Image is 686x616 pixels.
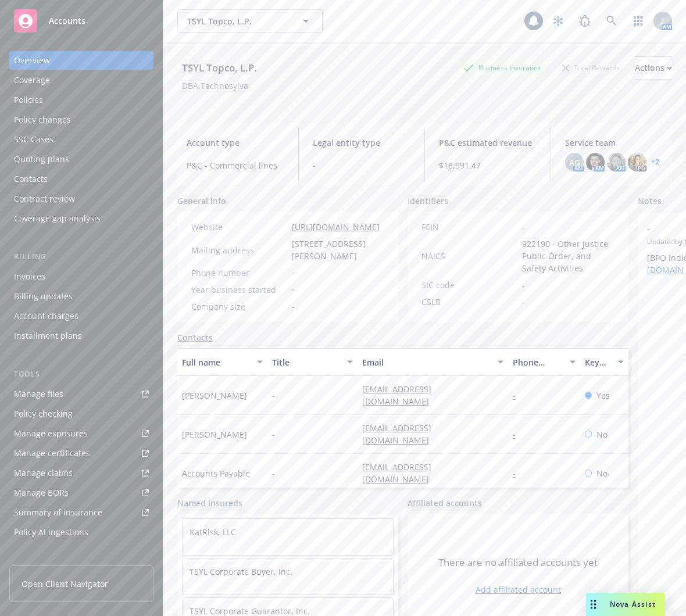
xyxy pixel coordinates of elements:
div: Mailing address [191,244,287,256]
a: Quoting plans [9,150,153,169]
a: +2 [651,159,659,166]
a: - [513,390,525,401]
span: Yes [596,389,610,402]
span: 922190 - Other Justice, Public Order, and Safety Activities [522,238,614,274]
a: Installment plans [9,327,153,345]
a: Switch app [627,9,650,33]
div: Quoting plans [14,150,69,169]
button: TSYL Topco, L.P. [177,9,323,33]
a: - [513,429,525,440]
span: Open Client Navigator [22,578,108,590]
a: Stop snowing [546,9,570,33]
div: Billing updates [14,287,73,306]
div: FEIN [421,221,517,233]
span: No [596,428,608,440]
div: DBA: Technosylva [182,80,248,92]
span: Notes [638,195,662,209]
div: CSLB [421,296,517,308]
div: Coverage [14,71,50,89]
span: No [596,467,608,479]
span: - [292,284,295,296]
span: Service team [565,137,663,149]
a: Coverage [9,71,153,89]
span: General info [177,195,226,207]
span: [PERSON_NAME] [182,389,247,402]
div: Manage exposures [14,424,88,443]
button: Actions [635,56,672,80]
a: Contract review [9,189,153,208]
a: - [513,468,525,479]
div: SIC code [421,279,517,291]
a: Accounts [9,5,153,37]
a: Manage exposures [9,424,153,443]
div: Coverage gap analysis [14,209,101,228]
div: Email [362,356,491,368]
span: AG [569,156,580,169]
div: Phone number [513,356,563,368]
div: Overview [14,51,50,70]
a: Summary of insurance [9,503,153,522]
a: Billing updates [9,287,153,306]
a: Named insureds [177,497,242,509]
div: Manage BORs [14,484,69,502]
span: - [522,296,525,308]
img: photo [586,153,605,171]
div: Key contact [585,356,611,368]
a: Contacts [177,331,213,343]
a: Contacts [9,170,153,188]
div: Phone number [191,267,287,279]
div: Manage claims [14,464,73,482]
a: Invoices [9,267,153,286]
a: Manage BORs [9,484,153,502]
div: Policy changes [14,110,71,129]
div: TSYL Topco, L.P. [177,60,262,76]
div: Business Insurance [458,60,547,75]
div: Billing [9,251,153,263]
div: Full name [182,356,250,368]
a: Manage files [9,385,153,403]
a: KatRisk, LLC [190,527,236,538]
span: - [292,300,295,313]
a: Overview [9,51,153,70]
div: Policy checking [14,404,73,423]
span: Legal entity type [313,137,410,149]
span: Nova Assist [610,599,656,609]
button: Key contact [580,348,628,376]
div: Title [272,356,340,368]
span: Account type [187,137,284,149]
span: Accounts [49,16,85,26]
a: Policy AI ingestions [9,523,153,542]
div: Tools [9,368,153,380]
span: - [272,389,275,402]
button: Full name [177,348,267,376]
span: - [292,267,295,279]
button: Title [267,348,358,376]
div: Policy AI ingestions [14,523,88,542]
a: Manage certificates [9,444,153,463]
div: Contacts [14,170,48,188]
a: [URL][DOMAIN_NAME] [292,221,380,232]
span: [PERSON_NAME] [182,428,247,440]
a: [EMAIL_ADDRESS][DOMAIN_NAME] [362,384,438,407]
span: - [522,279,525,291]
a: Affiliated accounts [408,497,482,509]
a: Report a Bug [573,9,596,33]
span: There are no affiliated accounts yet [438,556,598,570]
div: Actions [635,57,672,79]
span: P&C - Commercial lines [187,159,284,171]
div: NAICS [421,250,517,262]
div: Manage files [14,385,63,403]
span: - [272,428,275,440]
div: SSC Cases [14,130,53,149]
button: Phone number [508,348,580,376]
div: Manage certificates [14,444,90,463]
img: photo [607,153,626,171]
div: Total Rewards [556,60,626,75]
span: P&C estimated revenue [439,137,537,149]
a: [EMAIL_ADDRESS][DOMAIN_NAME] [362,461,438,485]
img: photo [628,153,646,171]
a: Coverage gap analysis [9,209,153,228]
a: Policy checking [9,404,153,423]
button: Nova Assist [586,593,665,616]
a: Account charges [9,307,153,325]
